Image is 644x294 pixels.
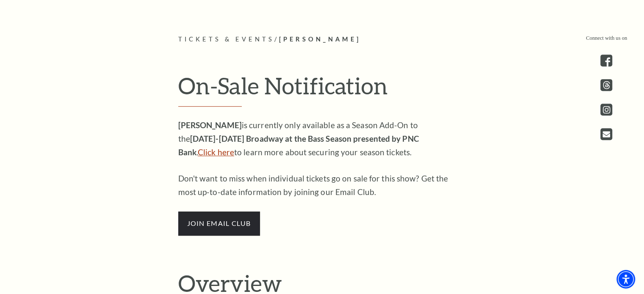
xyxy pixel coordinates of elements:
a: join email club [178,218,260,228]
p: is currently only available as a Season Add-On to the . to learn more about securing your season ... [178,118,453,159]
span: join email club [178,212,260,235]
a: instagram - open in a new tab [600,104,612,115]
p: / [178,34,466,45]
p: Don't want to miss when individual tickets go on sale for this show? Get the most up-to-date info... [178,172,453,199]
a: threads.com - open in a new tab [600,79,612,91]
h2: On-Sale Notification [178,72,466,107]
div: Accessibility Menu [616,270,635,289]
strong: [PERSON_NAME] [178,120,242,130]
p: Connect with us on [586,34,627,42]
span: Tickets & Events [178,36,274,43]
a: Open this option - open in a new tab [600,128,612,140]
span: [PERSON_NAME] [279,36,360,43]
strong: [DATE]-[DATE] Broadway at the Bass Season presented by PNC Bank [178,134,419,157]
a: Click here to learn more about securing your season tickets [198,147,234,157]
a: facebook - open in a new tab [600,55,612,66]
